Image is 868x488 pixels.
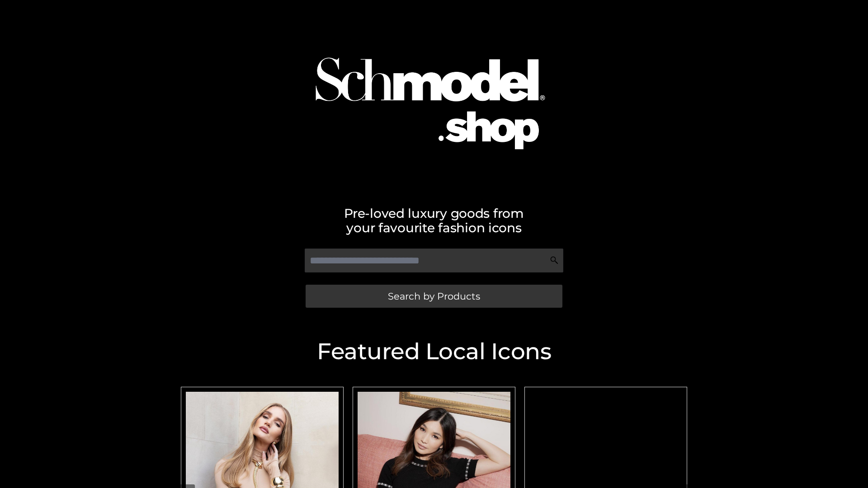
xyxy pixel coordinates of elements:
[550,256,559,265] img: Search Icon
[306,285,562,308] a: Search by Products
[176,340,692,363] h2: Featured Local Icons​
[388,291,480,301] span: Search by Products
[176,206,692,235] h2: Pre-loved luxury goods from your favourite fashion icons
